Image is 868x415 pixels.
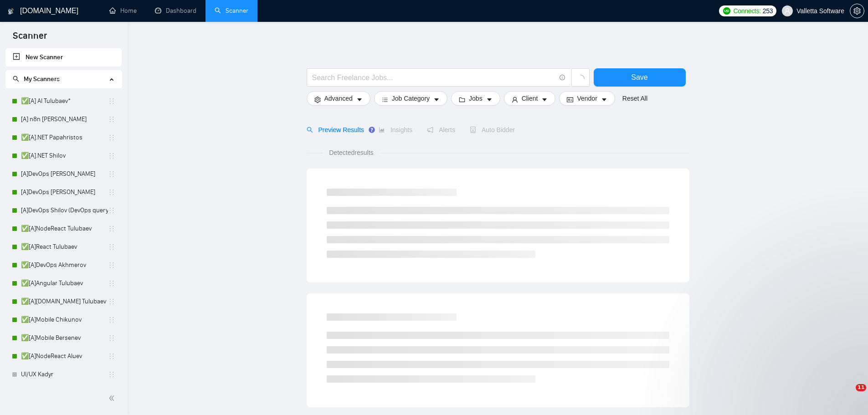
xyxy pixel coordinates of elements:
img: upwork-logo.png [723,7,730,15]
a: ✅[A]NodeReact Tulubaev [21,220,108,238]
a: homeHome [109,7,137,15]
li: ✅[A]Angular.NET Tulubaev [5,292,122,311]
span: double-left [108,394,118,403]
span: holder [108,207,115,214]
span: Preview Results [307,126,364,133]
span: search [307,127,313,133]
li: [A] n8n Chizhevskii [5,110,122,128]
li: ✅[A]NodeReact Tulubaev [5,220,122,238]
a: ✅[A].NET Papahristos [21,128,108,147]
button: setting [850,4,864,18]
button: Save [594,68,686,87]
span: caret-down [541,96,548,103]
input: Search Freelance Jobs... [312,72,555,83]
span: holder [108,334,115,342]
a: ✅[A]Mobile Bersenev [21,329,108,347]
a: ✅[A]NodeReact Aluev [21,347,108,365]
a: ✅[A]Angular Tulubaev [21,274,108,292]
span: caret-down [356,96,363,103]
span: user [512,96,518,103]
span: caret-down [486,96,493,103]
span: holder [108,353,115,360]
li: ✅[A]DevOps Akhmerov [5,256,122,274]
span: holder [108,225,115,232]
a: [A]DevOps [PERSON_NAME] [21,183,108,201]
span: folder [459,96,465,103]
span: Jobs [469,93,483,103]
span: Detected results [323,148,380,158]
li: [A]DevOps Akhmerov [5,165,122,183]
span: info-circle [560,75,565,81]
span: Insights [379,126,412,133]
a: UI/UX Kadyr [21,365,108,384]
li: ✅[A]NodeReact Aluev [5,347,122,365]
span: Connects: [733,6,760,16]
span: loading [576,75,585,83]
span: Auto Bidder [470,126,515,133]
span: holder [108,97,115,105]
span: 253 [763,6,773,16]
span: holder [108,261,115,269]
span: caret-down [601,96,607,103]
span: Alerts [427,126,455,133]
span: holder [108,316,115,323]
span: search [13,76,19,82]
span: notification [427,127,433,133]
a: ✅[A]Mobile Chikunov [21,311,108,329]
a: setting [850,7,864,15]
li: ✅[A] AI Tulubaev* [5,92,122,110]
a: ✅[A][DOMAIN_NAME] Tulubaev [21,292,108,311]
span: holder [108,170,115,178]
li: [A]DevOps Shilov (DevOps query) [5,201,122,220]
li: UI/UX Kadyr [5,365,122,384]
span: holder [108,243,115,251]
span: Save [631,72,647,83]
li: [A]DevOps Shilov [5,183,122,201]
a: dashboardDashboard [155,7,196,15]
span: Scanner [5,29,54,48]
span: Client [522,93,538,103]
span: bars [382,96,388,103]
span: My Scanners [13,75,60,83]
span: 11 [856,384,866,391]
a: ✅[A].NET Shilov [21,147,108,165]
span: holder [108,152,115,159]
a: [A]DevOps [PERSON_NAME] [21,165,108,183]
li: ✅[A].NET Shilov [5,147,122,165]
span: idcard [567,96,573,103]
li: ✅[A]React Tulubaev [5,238,122,256]
span: setting [314,96,321,103]
li: ✅[A]Mobile Chikunov [5,311,122,329]
button: folderJobscaret-down [451,91,500,106]
a: ✅[A] AI Tulubaev* [21,92,108,110]
button: barsJob Categorycaret-down [374,91,447,106]
span: Vendor [577,93,597,103]
span: robot [470,127,476,133]
div: Tooltip anchor [368,126,376,134]
button: idcardVendorcaret-down [559,91,615,106]
span: My Scanners [24,75,60,83]
a: ✅[A]React Tulubaev [21,238,108,256]
li: ✅[A]Angular Tulubaev [5,274,122,292]
span: Advanced [324,93,353,103]
button: userClientcaret-down [504,91,556,106]
a: [A] n8n [PERSON_NAME] [21,110,108,128]
a: searchScanner [215,7,248,15]
a: New Scanner [13,48,114,67]
span: holder [108,134,115,141]
span: Job Category [392,93,430,103]
span: holder [108,116,115,123]
span: holder [108,298,115,305]
span: user [784,8,791,14]
span: holder [108,189,115,196]
span: holder [108,371,115,378]
a: [A]DevOps Shilov (DevOps query) [21,201,108,220]
span: holder [108,280,115,287]
li: ✅[A]Mobile Bersenev [5,329,122,347]
span: setting [850,7,864,15]
li: New Scanner [5,48,122,67]
a: ✅[A]DevOps Akhmerov [21,256,108,274]
iframe: Intercom live chat [837,384,859,406]
span: caret-down [433,96,440,103]
span: area-chart [379,127,385,133]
